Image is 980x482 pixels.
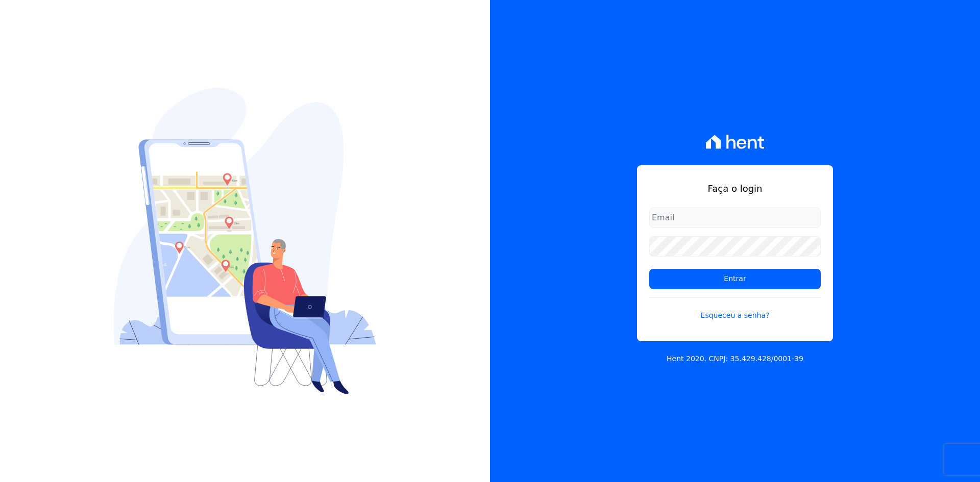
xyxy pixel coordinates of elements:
input: Entrar [649,269,821,289]
p: Hent 2020. CNPJ: 35.429.428/0001-39 [667,353,803,364]
a: Esqueceu a senha? [649,297,821,321]
input: Email [649,208,821,228]
img: Login [114,88,376,394]
h1: Faça o login [649,182,821,195]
